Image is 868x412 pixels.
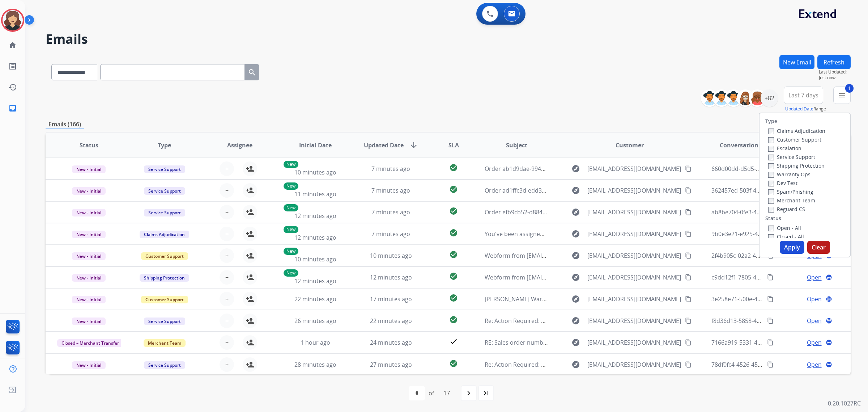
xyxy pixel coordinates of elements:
span: Assignee [227,141,252,150]
span: 22 minutes ago [370,317,412,325]
mat-icon: person_add [246,208,254,216]
span: 7166a919-5331-486b-a4c6-76e846f8eb6b [711,339,822,346]
span: 24 minutes ago [370,339,412,346]
mat-icon: person_add [246,295,254,303]
span: Shipping Protection [140,274,189,282]
label: Shipping Protection [768,162,825,169]
span: New - Initial [72,318,106,325]
span: 660d00dd-d5d5-4441-9785-f6c108ffa4bf [711,165,819,173]
span: [EMAIL_ADDRESS][DOMAIN_NAME] [587,230,681,238]
mat-icon: person_add [246,186,254,195]
label: Reguard CS [768,206,805,213]
span: Service Support [144,361,185,369]
span: New - Initial [72,274,106,282]
span: RE: Sales order number: 1500924000 [ thread::Vh_baEp2A2ucYEWp6xSjLjk:: ] [485,339,690,346]
span: Re: Action Required: You've been assigned a new service order: 86b4d078-fd02-4dad-9e58-961a682e2e16 [485,317,770,325]
span: [EMAIL_ADDRESS][DOMAIN_NAME] [587,295,681,303]
label: Merchant Team [768,197,815,204]
span: Order ad1ffc3d-edd3-40e5-9ad1-0994e428d3fe [485,186,612,194]
h2: Emails [46,32,851,46]
input: Service Support [768,155,774,160]
mat-icon: check_circle [449,250,458,259]
mat-icon: language [826,361,832,368]
span: 12 minutes ago [294,212,336,220]
span: 1 [845,84,854,93]
label: Open - All [768,224,801,231]
span: Customer [616,141,644,150]
span: [EMAIL_ADDRESS][DOMAIN_NAME] [587,251,681,260]
span: ab8be704-0fe3-42ef-92f7-e92a36d5d02b [711,208,820,216]
button: Last 7 days [784,87,823,104]
mat-icon: explore [571,295,580,303]
mat-icon: list_alt [8,62,17,71]
span: Customer Support [141,252,188,260]
button: 1 [833,87,851,104]
span: Open [807,360,822,369]
input: Claims Adjudication [768,129,774,134]
label: Type [765,118,777,125]
div: of [429,389,434,398]
span: New - Initial [72,296,106,303]
p: 0.20.1027RC [828,399,861,408]
mat-icon: person_add [246,251,254,260]
p: New [284,161,298,168]
p: New [284,182,298,190]
mat-icon: check_circle [449,163,458,172]
span: + [225,164,229,173]
button: + [220,270,234,285]
input: Reguard CS [768,207,774,213]
mat-icon: content_copy [685,361,692,368]
mat-icon: person_add [246,338,254,347]
mat-icon: last_page [482,389,490,398]
mat-icon: explore [571,360,580,369]
input: Spam/Phishing [768,189,774,195]
div: +82 [761,89,778,107]
span: + [225,273,229,282]
span: Subject [506,141,527,150]
span: Service Support [144,165,185,173]
span: 78df0fc4-4526-45e1-897e-9dc88cc758da [711,361,820,369]
p: New [284,269,298,277]
mat-icon: content_copy [767,296,774,302]
mat-icon: person_add [246,273,254,282]
span: Order efb9cb52-d884-48b0-9661-a692bb38bfc5 [485,208,613,216]
span: Open [807,295,822,303]
span: Webform from [EMAIL_ADDRESS][DOMAIN_NAME] on [DATE] [485,252,648,260]
span: Open [807,273,822,282]
p: Emails (166) [46,120,84,129]
span: + [225,251,229,260]
span: 10 minutes ago [294,168,336,176]
input: Closed - All [768,234,774,240]
span: 12 minutes ago [294,234,336,241]
span: 22 minutes ago [294,295,336,303]
mat-icon: menu [838,91,846,100]
mat-icon: search [248,68,256,77]
button: + [220,292,234,306]
input: Escalation [768,146,774,152]
p: New [284,204,298,211]
span: Order ab1d9dae-9946-4c63-a13b-e8afa2551434 [485,165,613,173]
mat-icon: content_copy [685,318,692,324]
span: [EMAIL_ADDRESS][DOMAIN_NAME] [587,316,681,325]
mat-icon: content_copy [767,318,774,324]
img: avatar [3,10,23,30]
span: 9b0e3e21-e925-4547-8697-fb1f5522f8b2 [711,230,820,238]
mat-icon: content_copy [767,361,774,368]
mat-icon: person_add [246,230,254,238]
span: Just now [819,75,851,81]
span: Status [80,141,98,150]
button: Refresh [817,55,851,69]
button: + [220,183,234,198]
mat-icon: language [826,318,832,324]
span: + [225,316,229,325]
span: 2f4b905c-02a2-44bb-a80a-bba0ed0d6ddf [711,252,823,260]
mat-icon: content_copy [685,209,692,215]
span: 28 minutes ago [294,361,336,369]
span: 3e258e71-500e-4a7b-8c40-dcbeef6edf3d [711,295,821,303]
button: Clear [807,241,830,254]
p: New [284,226,298,233]
mat-icon: explore [571,316,580,325]
button: + [220,248,234,263]
input: Warranty Ops [768,172,774,178]
span: Merchant Team [144,339,186,347]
